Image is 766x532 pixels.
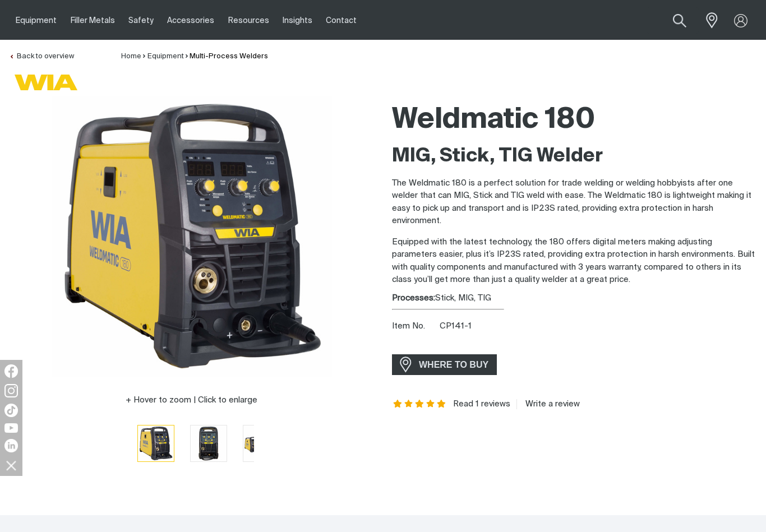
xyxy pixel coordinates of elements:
[9,53,74,60] a: Back to overview of Multi-Process Welders
[4,439,18,452] img: LinkedIn
[121,53,141,60] a: Home
[122,1,160,40] a: Safety
[661,7,699,34] button: Search products
[392,177,757,228] p: The Weldmatic 180 is a perfect solution for trade welding or welding hobbyists after one welder t...
[392,102,757,138] h1: Weldmatic 180
[276,1,319,40] a: Insights
[190,53,268,60] a: Multi-Process Welders
[4,423,18,433] img: YouTube
[121,51,268,62] nav: Breadcrumb
[243,425,279,461] img: Weldmatic 180
[4,404,18,417] img: TikTok
[222,1,276,40] a: Resources
[392,236,757,286] p: Equipped with the latest technology, the 180 offers digital meters making adjusting parameters ea...
[4,364,18,378] img: Facebook
[52,96,332,377] img: Weldmatic 180
[137,425,174,462] button: Go to slide 1
[392,294,435,302] strong: Processes:
[412,356,496,374] span: WHERE TO BUY
[453,399,510,409] a: Read 1 reviews
[119,394,264,407] button: Hover to zoom | Click to enlarge
[440,322,472,330] span: CP141-1
[516,399,580,409] a: Write a review
[191,425,227,461] img: Weldmatic 180
[392,320,437,333] span: Item No.
[392,400,447,408] span: Rating: 5
[63,1,121,40] a: Filler Metals
[190,425,227,462] button: Go to slide 2
[2,456,21,475] img: hide socials
[147,53,184,60] a: Equipment
[243,425,280,462] button: Go to slide 3
[647,7,699,34] input: Product name or item number...
[392,354,497,375] a: WHERE TO BUY
[4,384,18,397] img: Instagram
[138,425,174,461] img: Weldmatic 180
[392,144,757,169] h2: MIG, Stick, TIG Welder
[319,1,363,40] a: Contact
[9,1,570,40] nav: Main
[9,1,63,40] a: Equipment
[160,1,221,40] a: Accessories
[392,292,757,305] div: Stick, MIG, TIG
